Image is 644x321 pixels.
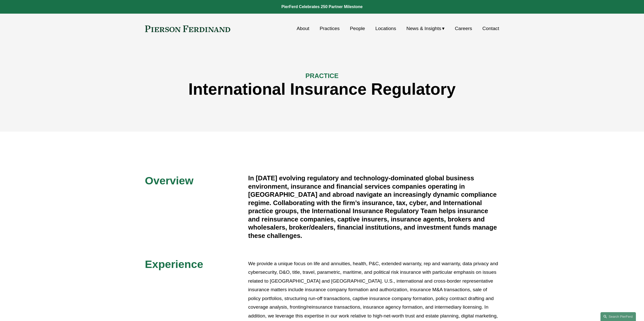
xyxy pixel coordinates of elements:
[145,175,194,187] span: Overview
[305,72,339,79] span: PRACTICE
[320,24,340,33] a: Practices
[455,24,472,33] a: Careers
[375,24,396,33] a: Locations
[406,24,445,33] a: folder dropdown
[600,312,636,321] a: Search this site
[406,24,441,33] span: News & Insights
[145,258,203,270] span: Experience
[145,80,499,98] h1: International Insurance Regulatory
[248,174,499,240] h4: In [DATE] evolving regulatory and technology-dominated global business environment, insurance and...
[350,24,365,33] a: People
[482,24,499,33] a: Contact
[297,24,309,33] a: About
